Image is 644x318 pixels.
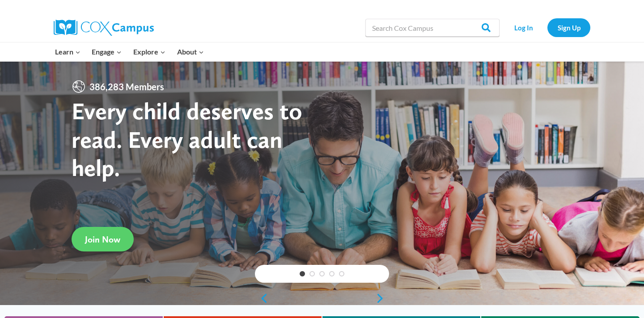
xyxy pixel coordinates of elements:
[86,79,168,94] span: 386,283 Members
[547,18,590,37] a: Sign Up
[319,271,325,276] a: 3
[504,18,543,37] a: Log In
[255,293,268,304] a: previous
[72,227,134,251] a: Join Now
[49,42,209,61] nav: Primary Navigation
[177,46,204,58] span: About
[504,18,590,37] nav: Secondary Navigation
[92,46,122,58] span: Engage
[85,234,120,245] span: Join Now
[72,96,302,182] strong: Every child deserves to read. Every adult can help.
[329,271,335,276] a: 4
[54,20,154,36] img: Cox Campus
[255,289,389,307] div: content slider buttons
[55,46,80,58] span: Learn
[300,271,305,276] a: 1
[339,271,344,276] a: 5
[365,19,500,37] input: Search Cox Campus
[309,271,315,276] a: 2
[376,293,389,304] a: next
[133,46,165,58] span: Explore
